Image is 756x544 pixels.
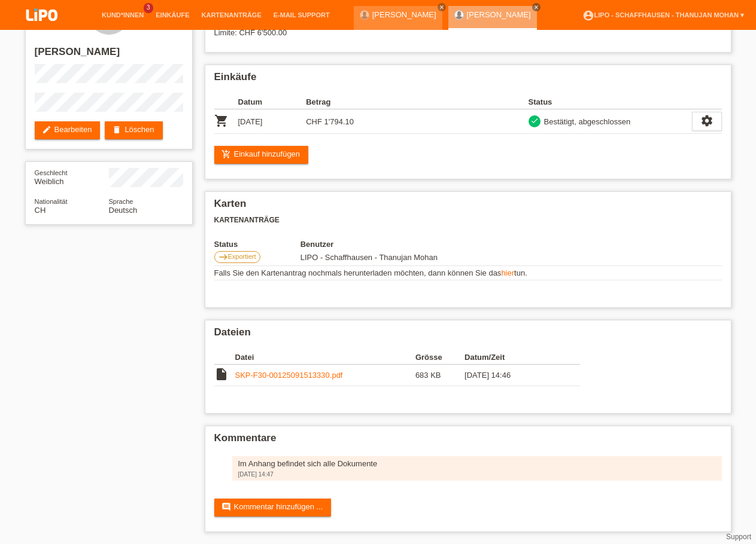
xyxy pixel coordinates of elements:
[582,10,594,22] i: account_circle
[109,198,133,205] span: Sprache
[150,11,195,19] a: Einkäufe
[12,25,72,33] a: LIPO pay
[530,117,539,125] i: check
[439,4,445,10] i: close
[214,240,300,249] th: Status
[268,11,336,19] a: E-Mail Support
[300,253,438,262] span: 15.09.2025
[214,499,332,517] a: commentKommentar hinzufügen ...
[214,146,309,164] a: add_shopping_cartEinkauf hinzufügen
[214,114,229,128] i: POSP00027551
[214,198,722,216] h2: Karten
[576,11,750,19] a: account_circleLIPO - Schaffhausen - Thanujan Mohan ▾
[238,109,306,134] td: [DATE]
[109,206,138,215] span: Deutsch
[35,46,183,64] h2: [PERSON_NAME]
[238,95,306,109] th: Datum
[235,371,343,380] a: SKP-F30-00125091513330.pdf
[214,367,229,381] i: insert_drive_file
[214,326,722,344] h2: Dateien
[214,432,722,450] h2: Kommentare
[306,109,374,134] td: CHF 1'794.10
[105,121,162,139] a: deleteLöschen
[35,168,109,186] div: Weiblich
[726,533,751,541] a: Support
[235,350,415,365] th: Datei
[700,114,714,127] i: settings
[532,3,541,11] a: close
[221,149,231,159] i: add_shopping_cart
[35,206,46,215] span: Schweiz
[228,253,256,260] span: Exportiert
[415,350,464,365] th: Grösse
[533,4,539,10] i: close
[112,125,122,135] i: delete
[306,95,374,109] th: Betrag
[501,268,514,277] a: hier
[218,252,228,262] i: east
[238,459,716,468] div: Im Anhang befindet sich alle Dokumente
[464,365,563,386] td: [DATE] 14:46
[35,198,68,205] span: Nationalität
[144,3,153,13] span: 3
[214,71,722,89] h2: Einkäufe
[42,125,51,135] i: edit
[196,11,268,19] a: Kartenanträge
[35,121,101,139] a: editBearbeiten
[529,95,692,109] th: Status
[214,266,722,280] td: Falls Sie den Kartenantrag nochmals herunterladen möchten, dann können Sie das tun.
[238,471,716,478] div: [DATE] 14:47
[214,216,722,225] h3: Kartenanträge
[438,3,446,11] a: close
[541,115,631,128] div: Bestätigt, abgeschlossen
[415,365,464,386] td: 683 KB
[464,350,563,365] th: Datum/Zeit
[35,169,68,176] span: Geschlecht
[300,240,503,249] th: Benutzer
[467,10,531,19] a: [PERSON_NAME]
[96,11,150,19] a: Kund*innen
[221,502,231,512] i: comment
[372,10,436,19] a: [PERSON_NAME]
